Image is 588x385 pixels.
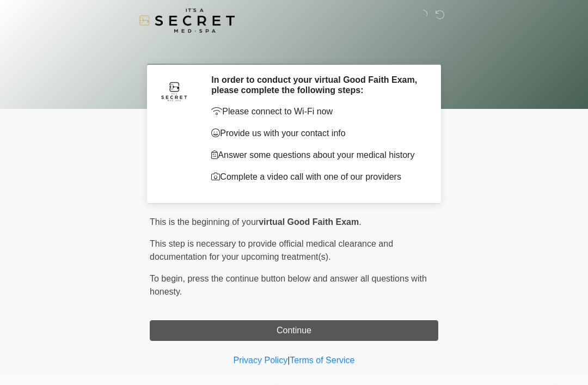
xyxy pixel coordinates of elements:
h1: ‎ ‎ [142,39,446,59]
p: Provide us with your contact info [211,127,422,140]
a: | [287,356,290,365]
p: Complete a video call with one of our providers [211,170,422,184]
p: Please connect to Wi-Fi now [211,105,422,118]
strong: virtual Good Faith Exam [259,217,359,227]
img: Agent Avatar [158,75,191,107]
p: Answer some questions about your medical history [211,149,422,162]
span: This is the beginning of your [150,217,259,227]
a: Terms of Service [290,356,354,365]
span: This step is necessary to provide official medical clearance and documentation for your upcoming ... [150,239,393,261]
button: Continue [150,320,438,341]
span: press the continue button below and answer all questions with honesty. [150,274,427,296]
h2: In order to conduct your virtual Good Faith Exam, please complete the following steps: [211,75,422,95]
img: It's A Secret Med Spa Logo [139,8,235,33]
span: To begin, [150,274,187,283]
span: . [359,217,361,227]
a: Privacy Policy [234,356,288,365]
